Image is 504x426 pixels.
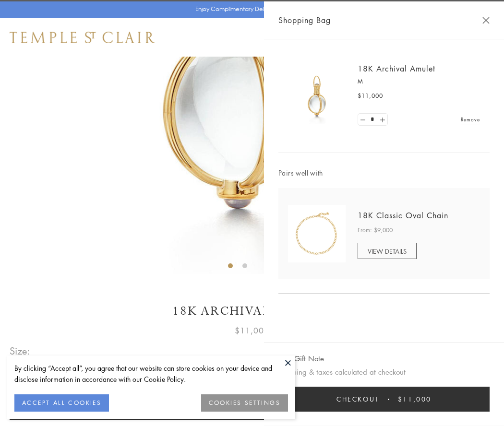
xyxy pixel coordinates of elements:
[278,353,324,365] button: Add Gift Note
[358,225,393,235] span: From: $9,000
[368,247,407,256] span: VIEW DETAILS
[14,394,109,412] button: ACCEPT ALL COOKIES
[398,394,432,404] span: $11,000
[358,77,480,86] p: M
[278,167,490,178] span: Pairs well with
[482,17,490,24] button: Close Shopping Bag
[336,394,379,404] span: Checkout
[10,32,155,43] img: Temple St. Clair
[461,114,480,125] a: Remove
[358,91,383,101] span: $11,000
[288,67,346,125] img: 18K Archival Amulet
[235,324,269,337] span: $11,000
[358,210,448,221] a: 18K Classic Oval Chain
[278,366,490,378] p: Shipping & taxes calculated at checkout
[288,205,346,262] img: N88865-OV18
[358,114,368,126] a: Set quantity to 0
[201,394,288,412] button: COOKIES SETTINGS
[195,4,304,14] p: Enjoy Complimentary Delivery & Returns
[358,63,435,74] a: 18K Archival Amulet
[278,14,331,26] span: Shopping Bag
[10,303,494,319] h1: 18K Archival Amulet
[377,114,387,126] a: Set quantity to 2
[14,363,288,385] div: By clicking “Accept all”, you agree that our website can store cookies on your device and disclos...
[10,343,31,359] span: Size:
[358,243,417,259] a: VIEW DETAILS
[278,387,490,412] button: Checkout $11,000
